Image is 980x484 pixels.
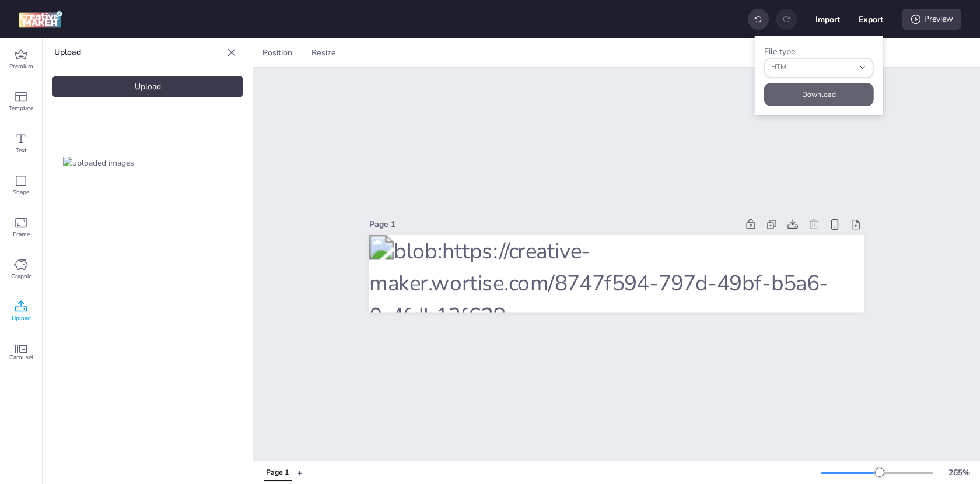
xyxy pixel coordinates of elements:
[52,76,243,97] div: Upload
[9,353,33,362] span: Carousel
[764,83,874,106] button: Download
[9,62,33,71] span: Premium
[11,272,32,281] span: Graphic
[9,104,33,113] span: Template
[297,462,303,483] button: +
[764,58,874,78] button: fileType
[815,7,840,31] button: Import
[771,62,854,73] span: HTML
[369,218,738,230] div: Page 1
[309,47,338,59] span: Resize
[258,462,297,483] div: Tabs
[19,10,62,28] img: logo Creative Maker
[266,468,289,478] div: Page 1
[764,46,795,57] label: File type
[260,47,295,59] span: Position
[902,9,961,30] div: Preview
[16,146,27,155] span: Text
[945,467,973,479] div: 265 %
[12,314,31,323] span: Upload
[13,230,30,239] span: Frame
[859,7,883,31] button: Export
[54,38,222,66] p: Upload
[13,188,29,197] span: Shape
[63,157,134,169] img: uploaded images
